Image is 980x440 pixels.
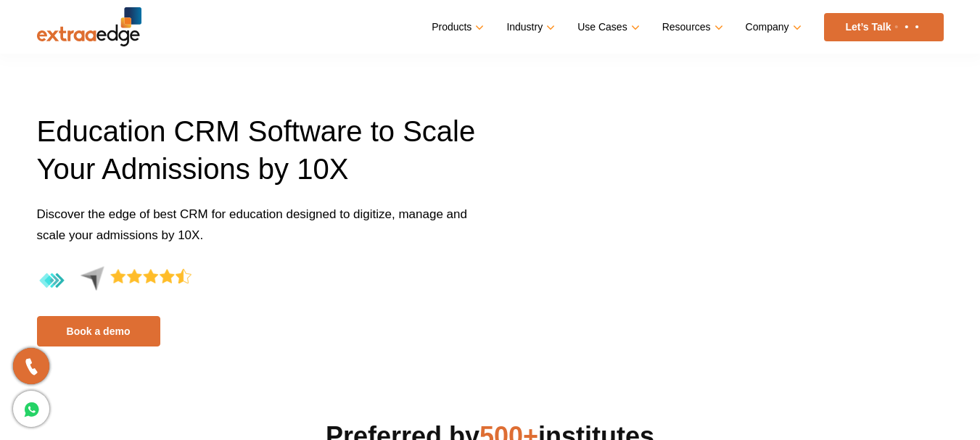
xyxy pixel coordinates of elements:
a: Industry [506,17,552,38]
a: Products [432,17,481,38]
a: Book a demo [37,316,160,346]
a: Let’s Talk [824,13,944,41]
span: Discover the edge of best CRM for education designed to digitize, manage and scale your admission... [37,207,467,242]
img: 4.4-aggregate-rating-by-users [37,266,192,296]
a: Use Cases [577,17,636,38]
a: Company [746,17,799,38]
h1: Education CRM Software to Scale Your Admissions by 10X [37,112,479,204]
a: Resources [662,17,720,38]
